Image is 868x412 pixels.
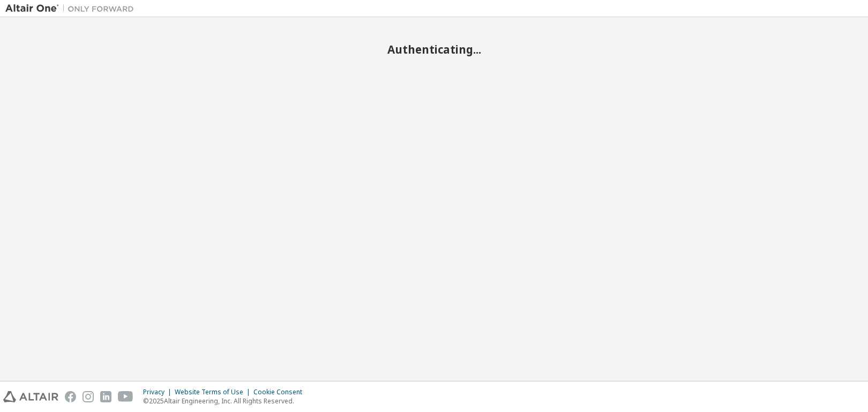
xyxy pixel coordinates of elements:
[100,391,111,402] img: linkedin.svg
[5,3,139,14] img: Altair One
[3,391,58,402] img: altair_logo.svg
[118,391,133,402] img: youtube.svg
[65,391,76,402] img: facebook.svg
[253,388,309,396] div: Cookie Consent
[175,388,253,396] div: Website Terms of Use
[83,391,94,402] img: instagram.svg
[5,42,863,56] h2: Authenticating...
[143,396,309,406] p: © 2025 Altair Engineering, Inc. All Rights Reserved.
[143,388,175,396] div: Privacy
